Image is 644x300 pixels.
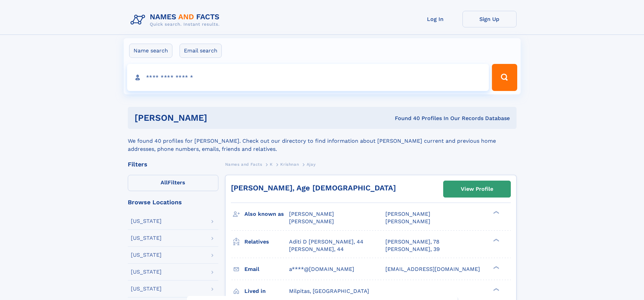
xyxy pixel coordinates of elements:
[131,218,162,224] div: [US_STATE]
[127,64,489,91] input: search input
[131,252,162,258] div: [US_STATE]
[492,287,500,292] div: ❯
[301,115,510,122] div: Found 40 Profiles In Our Records Database
[492,210,500,215] div: ❯
[461,181,493,197] div: View Profile
[270,160,273,168] a: K
[289,246,344,253] a: [PERSON_NAME], 44
[462,11,517,27] a: Sign Up
[270,162,273,167] span: K
[131,235,162,241] div: [US_STATE]
[128,11,225,29] img: Logo Names and Facts
[408,11,462,27] a: Log In
[289,238,363,246] a: Aditi D [PERSON_NAME], 44
[244,208,289,220] h3: Also known as
[289,211,334,217] span: [PERSON_NAME]
[280,160,299,168] a: Krishnan
[180,44,222,58] label: Email search
[131,269,162,275] div: [US_STATE]
[307,162,315,167] span: Ajay
[244,285,289,297] h3: Lived in
[244,236,289,248] h3: Relatives
[492,238,500,242] div: ❯
[280,162,299,167] span: Krishnan
[244,263,289,275] h3: Email
[492,64,517,91] button: Search Button
[385,211,430,217] span: [PERSON_NAME]
[135,114,301,122] h1: [PERSON_NAME]
[492,265,500,270] div: ❯
[231,184,396,192] a: [PERSON_NAME], Age [DEMOGRAPHIC_DATA]
[289,288,369,294] span: Milpitas, [GEOGRAPHIC_DATA]
[128,175,218,191] label: Filters
[385,238,439,246] a: [PERSON_NAME], 78
[444,181,510,197] a: View Profile
[128,161,218,167] div: Filters
[161,179,168,186] span: All
[385,266,480,272] span: [EMAIL_ADDRESS][DOMAIN_NAME]
[385,246,440,253] a: [PERSON_NAME], 39
[385,218,430,225] span: [PERSON_NAME]
[289,218,334,225] span: [PERSON_NAME]
[128,129,517,153] div: We found 40 profiles for [PERSON_NAME]. Check out our directory to find information about [PERSON...
[131,286,162,292] div: [US_STATE]
[128,199,218,205] div: Browse Locations
[225,160,262,168] a: Names and Facts
[129,44,172,58] label: Name search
